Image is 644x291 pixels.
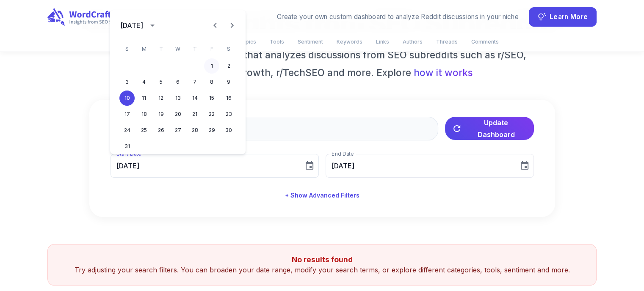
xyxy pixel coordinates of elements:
[119,107,135,122] button: 17
[466,35,504,49] button: Comments
[119,41,135,58] span: Sunday
[58,265,586,275] p: Try adjusting your search filters. You can broaden your date range, modify your search terms, or ...
[204,58,219,74] button: 1
[234,35,261,49] button: Topics
[207,17,224,34] button: Previous month
[187,107,202,122] button: 21
[136,91,152,106] button: 11
[136,123,152,138] button: 25
[293,35,328,49] button: Sentiment
[170,91,185,106] button: 13
[14,14,20,20] img: logo_orange.svg
[204,107,219,122] button: 22
[32,50,76,55] div: Domain Overview
[204,91,219,106] button: 15
[529,7,597,27] button: Learn More
[371,35,394,49] button: Links
[204,41,219,58] span: Friday
[153,123,169,138] button: 26
[120,20,143,30] div: [DATE]
[23,49,30,56] img: tab_domain_overview_orange.svg
[136,74,152,90] button: 4
[332,150,354,157] label: End Date
[204,123,219,138] button: 29
[119,123,135,138] button: 24
[153,41,169,58] span: Tuesday
[170,123,185,138] button: 27
[187,74,202,90] button: 7
[187,91,202,106] button: 14
[119,74,135,90] button: 3
[170,107,185,122] button: 20
[84,49,91,56] img: tab_keywords_by_traffic_grey.svg
[221,91,236,106] button: 16
[265,35,289,49] button: Tools
[224,17,240,34] button: Next month
[14,22,20,29] img: website_grey.svg
[187,41,202,58] span: Thursday
[58,255,586,265] h5: No results found
[153,74,169,90] button: 5
[146,19,159,32] button: calendar view is open, switch to year view
[431,35,463,49] button: Threads
[111,154,298,178] input: MM/DD/YYYY
[204,74,219,90] button: 8
[153,107,169,122] button: 19
[116,150,141,157] label: Start Date
[111,48,534,80] h6: A free tool by that analyzes discussions from SEO subreddits such as r/SEO, r/bigseo, r/seogrowth...
[24,14,41,20] div: v 4.0.25
[221,74,236,90] button: 9
[398,35,428,49] button: Authors
[119,91,135,106] button: 10
[332,35,368,49] button: Keywords
[326,154,513,178] input: MM/DD/YYYY
[153,91,169,106] button: 12
[136,41,152,58] span: Monday
[550,11,588,23] span: Learn More
[282,188,363,203] button: + Show Advanced Filters
[136,107,152,122] button: 18
[301,157,318,174] button: Choose date, selected date is Aug 10, 2025
[221,123,236,138] button: 30
[170,41,185,58] span: Wednesday
[221,107,236,122] button: 23
[221,41,236,58] span: Saturday
[187,123,202,138] button: 28
[516,157,533,174] button: Choose date, selected date is Sep 9, 2025
[111,117,438,140] input: Filter discussions about SEO on Reddit by keyword...
[22,22,60,29] div: Domain: [URL]
[445,117,534,140] button: Update Dashboard
[170,74,185,90] button: 6
[221,58,236,74] button: 2
[414,66,473,80] span: how it works
[465,117,527,140] span: Update Dashboard
[94,50,143,55] div: Keywords by Traffic
[277,12,519,22] div: Create your own custom dashboard to analyze Reddit discussions in your niche
[119,139,135,154] button: 31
